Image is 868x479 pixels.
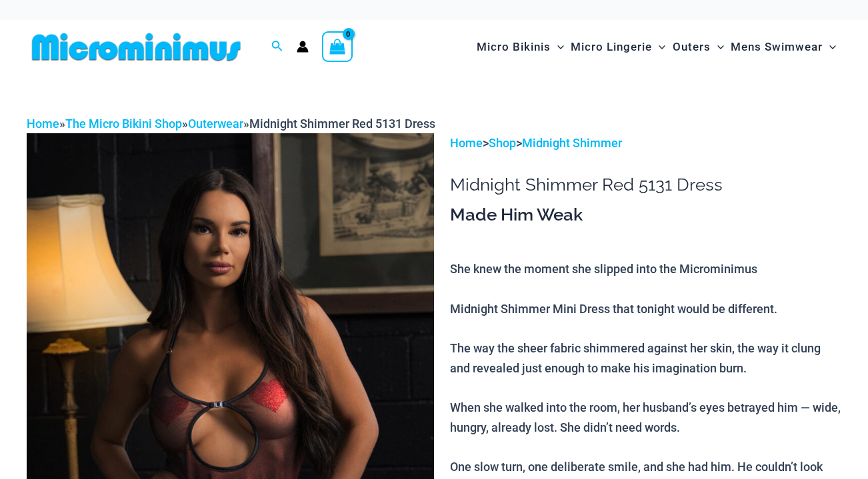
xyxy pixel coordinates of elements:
[673,30,711,64] span: Outers
[249,117,435,131] span: Midnight Shimmer Red 5131 Dress
[297,41,309,53] a: Account icon link
[450,136,483,150] a: Home
[711,30,724,64] span: Menu Toggle
[450,175,841,195] h1: Midnight Shimmer Red 5131 Dress
[27,32,246,62] img: MM SHOP LOGO FLAT
[473,27,567,67] a: Micro BikinisMenu ToggleMenu Toggle
[450,133,841,153] p: > >
[450,204,841,227] h3: Made Him Weak
[322,31,353,62] a: View Shopping Cart, empty
[27,117,435,131] span: » » »
[27,117,59,131] a: Home
[571,30,652,64] span: Micro Lingerie
[567,27,669,67] a: Micro LingerieMenu ToggleMenu Toggle
[489,136,516,150] a: Shop
[188,117,243,131] a: Outerwear
[727,27,839,67] a: Mens SwimwearMenu ToggleMenu Toggle
[271,39,283,55] a: Search icon link
[669,27,727,67] a: OutersMenu ToggleMenu Toggle
[471,25,841,69] nav: Site Navigation
[731,30,823,64] span: Mens Swimwear
[65,117,182,131] a: The Micro Bikini Shop
[522,136,622,150] a: Midnight Shimmer
[823,30,836,64] span: Menu Toggle
[652,30,665,64] span: Menu Toggle
[477,30,551,64] span: Micro Bikinis
[551,30,564,64] span: Menu Toggle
